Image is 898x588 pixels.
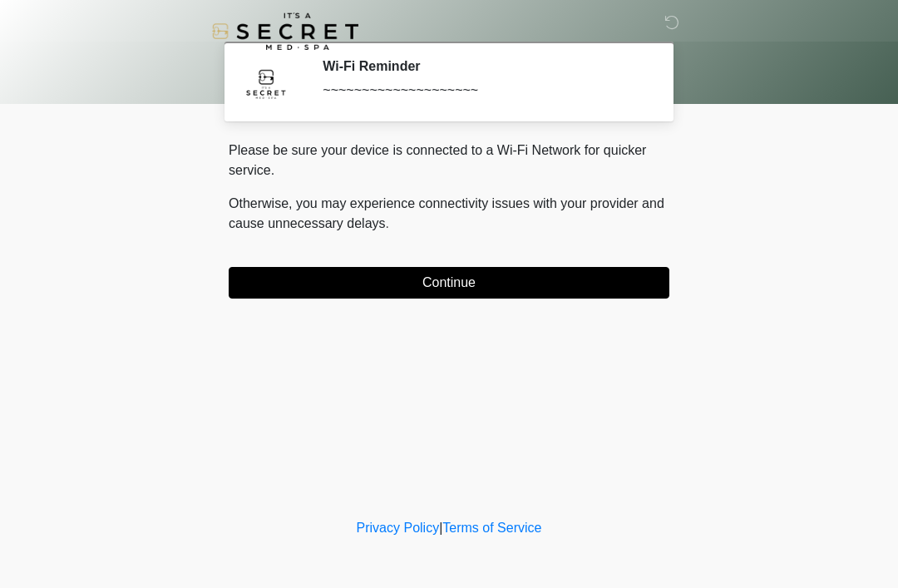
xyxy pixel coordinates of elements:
[241,58,291,108] img: Agent Avatar
[323,58,644,74] h2: Wi-Fi Reminder
[386,216,389,230] span: .
[229,194,669,234] p: Otherwise, you may experience connectivity issues with your provider and cause unnecessary delays
[229,267,669,299] button: Continue
[439,521,442,535] a: |
[323,81,644,101] div: ~~~~~~~~~~~~~~~~~~~~
[212,12,358,50] img: It's A Secret Med Spa Logo
[357,521,440,535] a: Privacy Policy
[442,521,541,535] a: Terms of Service
[229,141,669,180] p: Please be sure your device is connected to a Wi-Fi Network for quicker service.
